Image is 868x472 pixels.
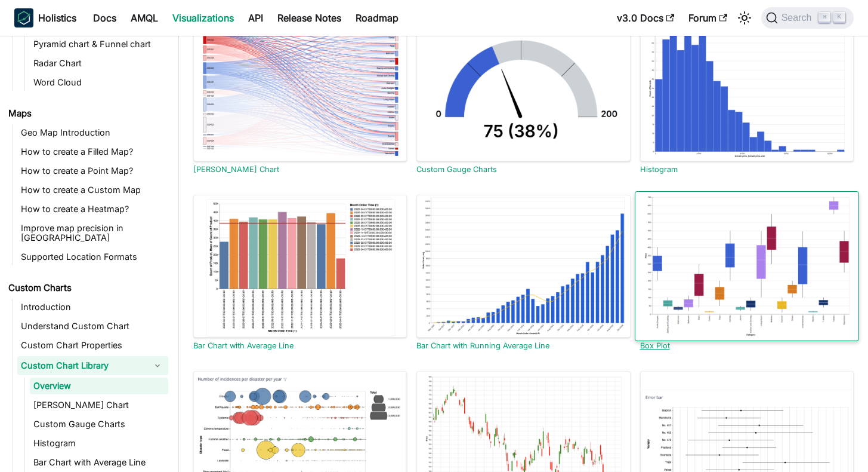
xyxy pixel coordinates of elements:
[640,195,854,351] a: Box PlotBox Plot
[610,8,681,27] a: v3.0 Docs
[17,143,168,160] a: How to create a Filled Map?
[30,435,168,452] a: Histogram
[416,165,497,174] a: Custom Gauge Charts
[86,8,123,27] a: Docs
[5,105,168,122] a: Maps
[241,8,270,27] a: API
[17,201,168,217] a: How to create a Heatmap?
[17,249,168,265] a: Supported Location Formats
[123,8,165,27] a: AMQL
[17,356,147,375] a: Custom Chart Library
[30,416,168,433] a: Custom Gauge Charts
[30,74,168,91] a: Word Cloud
[778,13,819,23] span: Search
[640,341,670,350] a: Box Plot
[818,12,830,23] kbd: ⌘
[30,397,168,413] a: [PERSON_NAME] Chart
[17,182,168,198] a: How to create a Custom Map
[193,19,407,174] a: Sankey Chart[PERSON_NAME] Chart
[17,318,168,335] a: Understand Custom Chart
[38,11,76,25] b: Holistics
[30,454,168,471] a: Bar Chart with Average Line
[30,378,168,394] a: Overview
[17,163,168,179] a: How to create a Point Map?
[5,280,168,296] a: Custom Charts
[681,8,734,27] a: Forum
[17,299,168,315] a: Introduction
[416,341,549,350] a: Bar Chart with Running Average Line
[761,7,854,29] button: Search (Command+K)
[17,337,168,354] a: Custom Chart Properties
[348,8,406,27] a: Roadmap
[14,8,76,27] a: HolisticsHolistics
[416,19,630,174] a: Custom Gauge ChartsCustom Gauge Charts
[14,8,33,27] img: Holistics
[17,220,168,246] a: Improve map precision in [GEOGRAPHIC_DATA]
[640,19,854,174] a: HistogramHistogram
[147,356,168,375] button: Collapse sidebar category 'Custom Chart Library'
[17,124,168,141] a: Geo Map Introduction
[165,8,241,27] a: Visualizations
[640,165,678,174] a: Histogram
[30,55,168,72] a: Radar Chart
[270,8,348,27] a: Release Notes
[193,195,407,351] a: Bar Chart with Average LineBar Chart with Average Line
[30,36,168,53] a: Pyramid chart & Funnel chart
[193,165,279,174] a: [PERSON_NAME] Chart
[833,12,845,23] kbd: K
[735,8,754,27] button: Switch between dark and light mode (currently light mode)
[416,195,630,351] a: Bar Chart with Running Average LineBar Chart with Running Average Line
[193,341,294,350] a: Bar Chart with Average Line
